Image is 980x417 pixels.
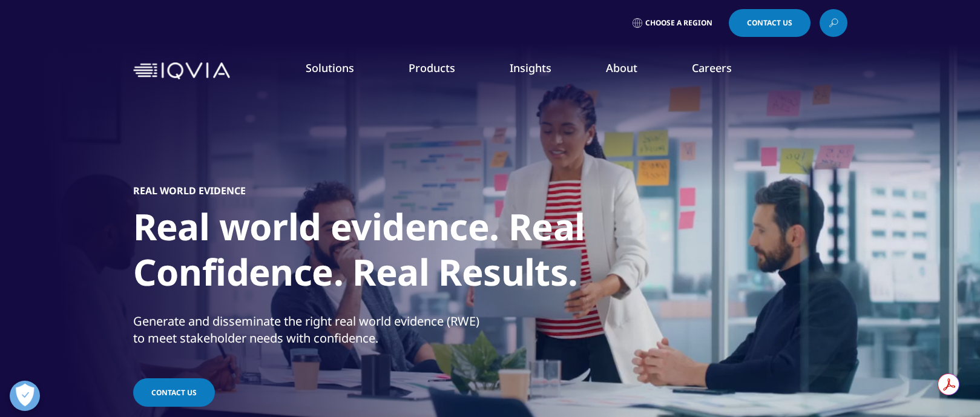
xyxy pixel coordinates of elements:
[151,387,197,398] span: Contact us
[747,19,792,27] span: Contact Us
[606,61,637,75] a: About
[133,204,587,302] h1: Real world evidence. Real Confidence. Real Results.
[235,42,847,99] nav: Primary
[645,18,712,28] span: Choose a Region
[692,61,732,75] a: Careers
[133,185,246,197] h5: Real World Evidence
[510,61,551,75] a: Insights
[306,61,354,75] a: Solutions
[10,381,40,411] button: Open Preferences
[133,313,487,354] p: Generate and disseminate the right real world evidence (RWE) to meet stakeholder needs with confi...
[133,378,215,407] a: Contact us
[133,62,230,80] img: IQVIA Healthcare Information Technology and Pharma Clinical Research Company
[729,9,811,37] a: Contact Us
[409,61,455,75] a: Products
